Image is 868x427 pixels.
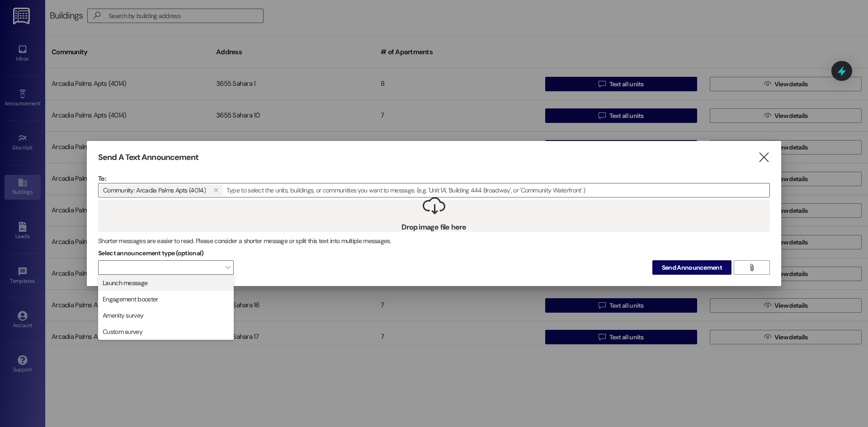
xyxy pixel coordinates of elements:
h3: Send A Text Announcement [98,152,198,163]
button: Community: Arcadia Palms Apts (4014) [209,184,223,196]
button: Send Announcement [652,260,731,275]
i:  [748,264,755,271]
i:  [758,153,770,162]
div: Drop image file here [98,200,770,232]
span: Launch message [103,278,147,287]
div: Shorter messages are easier to read. Please consider a shorter message or split this text into mu... [98,236,770,246]
span: Custom survey [103,327,142,336]
span: Amenity survey [103,311,143,320]
span: Send Announcement [662,263,722,272]
span: Community: Arcadia Palms Apts (4014) [103,184,206,196]
p: To: [98,174,770,183]
label: Select announcement type (optional) [98,246,204,260]
i:  [213,187,218,194]
input: Type to select the units, buildings, or communities you want to message. (e.g. 'Unit 1A', 'Buildi... [224,183,769,197]
span: Engagement booster [103,295,158,304]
